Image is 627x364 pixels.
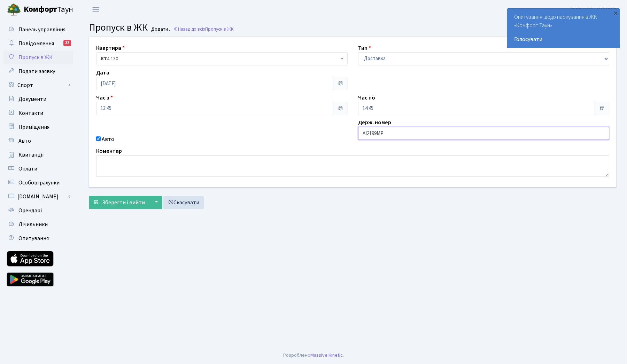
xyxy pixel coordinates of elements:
label: Час по [358,94,375,102]
a: Контакти [3,106,73,120]
span: Оплати [18,165,37,173]
a: Документи [3,92,73,106]
a: Спорт [3,78,73,92]
b: Комфорт [24,4,57,15]
b: КТ [101,55,107,62]
span: Контакти [18,109,43,117]
a: Скасувати [163,196,204,209]
span: Пропуск в ЖК [89,21,148,34]
div: Розроблено . [283,351,344,359]
small: Додати . [150,26,170,32]
a: Квитанції [3,148,73,162]
label: Держ. номер [358,118,391,127]
a: Опитування [3,231,73,245]
span: <b>КТ</b>&nbsp;&nbsp;&nbsp;&nbsp;4-130 [96,52,348,65]
b: [PERSON_NAME] В. [570,6,619,14]
span: Зберегти і вийти [102,199,145,206]
a: Назад до всіхПропуск в ЖК [173,26,234,32]
span: Орендарі [18,207,42,214]
button: Зберегти і вийти [89,196,149,209]
span: Особові рахунки [18,179,60,187]
span: Приміщення [18,123,49,131]
a: Повідомлення33 [3,37,73,50]
span: Повідомлення [18,40,54,47]
span: Лічильники [18,221,48,228]
a: Авто [3,134,73,148]
a: Оплати [3,162,73,176]
span: Таун [24,4,73,16]
div: 33 [63,40,71,46]
span: Пропуск в ЖК [18,54,53,61]
a: [PERSON_NAME] В. [570,6,619,14]
div: Опитування щодо паркування в ЖК «Комфорт Таун» [507,9,620,48]
label: Час з [96,94,113,102]
label: Авто [102,135,114,143]
a: Подати заявку [3,64,73,78]
span: <b>КТ</b>&nbsp;&nbsp;&nbsp;&nbsp;4-130 [101,55,339,62]
label: Тип [358,44,371,52]
a: Приміщення [3,120,73,134]
a: Лічильники [3,217,73,231]
a: [DOMAIN_NAME] [3,190,73,204]
a: Особові рахунки [3,176,73,190]
a: Голосувати [514,35,613,43]
div: × [612,9,619,16]
label: Дата [96,69,109,77]
span: Документи [18,95,46,103]
label: Квартира [96,44,125,52]
span: Квитанції [18,151,44,159]
span: Пропуск в ЖК [205,26,234,32]
input: AA0001AA [358,127,610,140]
span: Авто [18,137,31,145]
span: Панель управління [18,26,65,33]
span: Опитування [18,235,49,242]
a: Панель управління [3,23,73,37]
span: Подати заявку [18,68,55,75]
label: Коментар [96,147,122,155]
img: logo.png [7,3,21,17]
a: Пропуск в ЖК [3,50,73,64]
a: Massive Kinetic [310,351,343,359]
button: Переключити навігацію [87,4,104,15]
a: Орендарі [3,204,73,217]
